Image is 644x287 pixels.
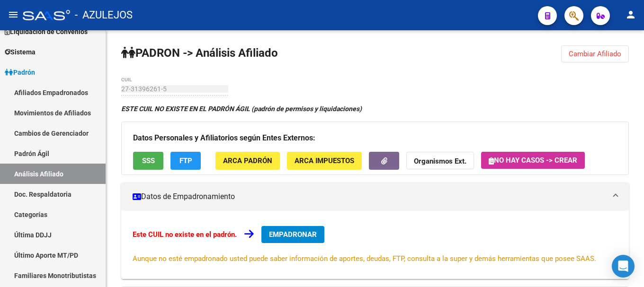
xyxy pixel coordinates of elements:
[215,152,280,169] button: ARCA Padrón
[481,152,585,169] button: No hay casos -> Crear
[261,226,324,243] button: EMPADRONAR
[133,152,163,169] button: SSS
[561,45,629,62] button: Cambiar Afiliado
[295,157,354,165] span: ARCA Impuestos
[179,157,192,165] span: FTP
[414,157,466,166] strong: Organismos Ext.
[5,67,35,78] span: Padrón
[133,254,596,263] span: Aunque no esté empadronado usted puede saber información de aportes, deudas, FTP, consulta a la s...
[133,230,237,239] strong: Este CUIL no existe en el padrón.
[287,152,362,169] button: ARCA Impuestos
[612,255,635,278] div: Open Intercom Messenger
[8,9,19,20] mat-icon: menu
[121,211,629,279] div: Datos de Empadronamiento
[223,157,272,165] span: ARCA Padrón
[569,50,621,58] span: Cambiar Afiliado
[121,105,362,113] strong: ESTE CUIL NO EXISTE EN EL PADRÓN ÁGIL (padrón de permisos y liquidaciones)
[625,9,636,20] mat-icon: person
[121,183,629,211] mat-expansion-panel-header: Datos de Empadronamiento
[133,131,617,145] h3: Datos Personales y Afiliatorios según Entes Externos:
[489,156,577,165] span: No hay casos -> Crear
[269,230,317,239] span: EMPADRONAR
[142,157,155,165] span: SSS
[170,152,201,169] button: FTP
[121,46,278,60] strong: PADRON -> Análisis Afiliado
[406,152,474,169] button: Organismos Ext.
[133,191,606,202] mat-panel-title: Datos de Empadronamiento
[75,5,133,26] span: - AZULEJOS
[5,47,36,57] span: Sistema
[5,26,88,37] span: Liquidación de Convenios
